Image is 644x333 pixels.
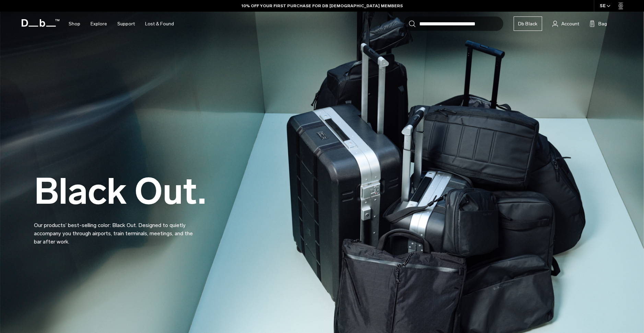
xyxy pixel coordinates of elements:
a: Shop [69,12,80,36]
a: Account [552,20,579,28]
a: Db Black [514,16,542,31]
p: Our products’ best-selling color: Black Out. Designed to quietly accompany you through airports, ... [34,213,199,246]
h2: Black Out. [34,174,206,210]
a: Lost & Found [145,12,174,36]
span: Bag [598,20,607,27]
a: 10% OFF YOUR FIRST PURCHASE FOR DB [DEMOGRAPHIC_DATA] MEMBERS [242,3,403,9]
span: Account [561,20,579,27]
nav: Main Navigation [63,12,179,36]
button: Bag [589,20,607,28]
a: Explore [91,12,107,36]
a: Support [117,12,135,36]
